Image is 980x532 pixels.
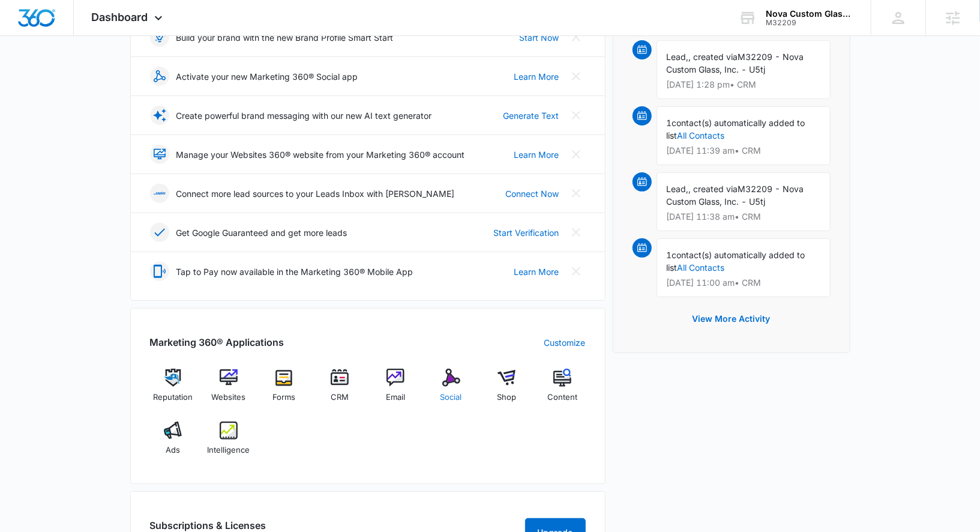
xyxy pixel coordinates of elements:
span: Social [440,391,462,404]
span: Lead, [667,52,689,62]
button: Close [567,145,586,164]
a: Learn More [514,148,559,161]
span: Websites [211,391,245,404]
a: Email [373,369,419,412]
a: Intelligence [205,422,251,465]
p: Connect more lead sources to your Leads Inbox with [PERSON_NAME] [176,187,455,200]
div: account id [766,19,853,27]
h2: Marketing 360® Applications [150,335,284,349]
a: Ads [150,422,196,465]
span: Lead, [667,184,689,194]
button: Close [567,223,586,242]
span: , created via [689,52,738,62]
button: Close [567,28,586,47]
span: Ads [166,444,180,456]
a: Start Verification [494,226,559,239]
span: contact(s) automatically added to list [667,118,805,141]
span: Shop [497,391,516,404]
a: Learn More [514,265,559,278]
button: Close [567,106,586,125]
p: Build your brand with the new Brand Profile Smart Start [176,31,394,44]
p: Manage your Websites 360® website from your Marketing 360® account [176,148,465,161]
a: Social [428,369,474,412]
a: CRM [317,369,363,412]
span: 1 [667,118,672,128]
a: Generate Text [504,109,559,122]
button: View More Activity [681,304,783,333]
span: Reputation [153,391,193,404]
a: Websites [205,369,251,412]
p: [DATE] 1:28 pm • CRM [667,80,820,89]
p: Get Google Guaranteed and get more leads [176,226,347,239]
span: CRM [331,391,349,404]
button: Close [567,67,586,86]
span: Dashboard [92,11,148,23]
button: Close [567,184,586,203]
a: Start Now [520,31,559,44]
a: Learn More [514,70,559,83]
a: Shop [484,369,530,412]
p: [DATE] 11:00 am • CRM [667,279,820,287]
button: Close [567,262,586,281]
a: All Contacts [678,130,725,141]
a: Connect Now [506,187,559,200]
a: All Contacts [678,262,725,273]
span: 1 [667,250,672,260]
p: Activate your new Marketing 360® Social app [176,70,358,83]
p: Tap to Pay now available in the Marketing 360® Mobile App [176,265,413,278]
span: Email [386,391,405,404]
p: [DATE] 11:39 am • CRM [667,147,820,155]
a: Reputation [150,369,196,412]
span: Content [547,391,577,404]
span: contact(s) automatically added to list [667,250,805,273]
a: Forms [261,369,307,412]
a: Customize [544,336,586,349]
a: Content [540,369,586,412]
p: [DATE] 11:38 am • CRM [667,213,820,221]
span: , created via [689,184,738,194]
p: Create powerful brand messaging with our new AI text generator [176,109,432,122]
span: Forms [272,391,295,404]
div: account name [766,9,853,19]
span: Intelligence [207,444,250,456]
